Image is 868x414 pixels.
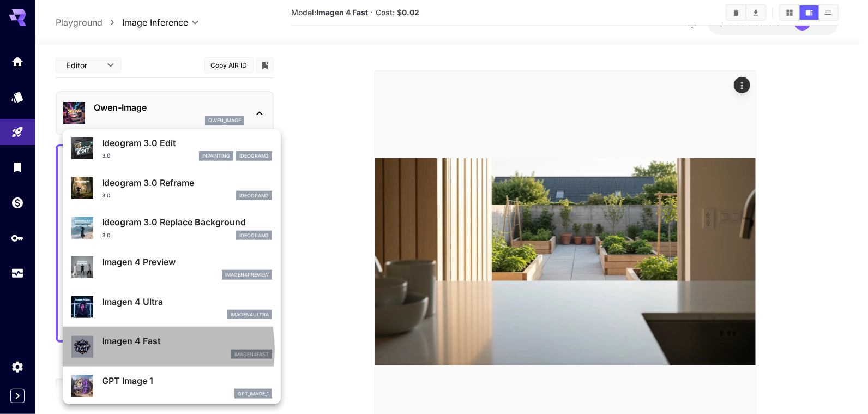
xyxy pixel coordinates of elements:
[71,211,272,244] div: Ideogram 3.0 Replace Background3.0ideogram3
[225,271,269,279] p: imagen4preview
[102,334,272,347] p: Imagen 4 Fast
[71,172,272,205] div: Ideogram 3.0 Reframe3.0ideogram3
[102,215,272,229] p: Ideogram 3.0 Replace Background
[102,231,111,239] p: 3.0
[102,255,272,268] p: Imagen 4 Preview
[102,152,111,160] p: 3.0
[238,390,269,398] p: gpt_image_1
[71,251,272,284] div: Imagen 4 Previewimagen4preview
[71,132,272,165] div: Ideogram 3.0 Edit3.0inpaintingideogram3
[102,295,272,308] p: Imagen 4 Ultra
[71,370,272,403] div: GPT Image 1gpt_image_1
[239,232,269,239] p: ideogram3
[239,192,269,200] p: ideogram3
[71,291,272,324] div: Imagen 4 Ultraimagen4ultra
[231,311,269,319] p: imagen4ultra
[239,152,269,160] p: ideogram3
[102,191,111,200] p: 3.0
[102,176,272,189] p: Ideogram 3.0 Reframe
[234,351,269,358] p: imagen4fast
[202,152,230,160] p: inpainting
[71,330,272,363] div: Imagen 4 Fastimagen4fast
[102,374,272,387] p: GPT Image 1
[102,136,272,149] p: Ideogram 3.0 Edit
